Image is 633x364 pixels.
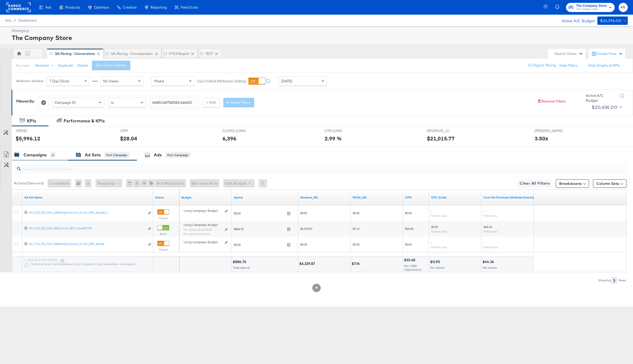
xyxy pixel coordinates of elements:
[621,4,626,10] span: KK
[484,230,497,233] sub: Per Purchase
[600,18,621,24] div: $24,296.00
[103,79,119,83] span: No Views
[597,16,628,25] button: $24,296.00
[484,225,492,229] span: $44.34
[184,232,209,235] sub: Max. spend limit : not set
[559,63,578,68] button: Hide Filters
[537,99,566,104] button: Remove Filters
[51,153,55,157] div: 4
[404,258,417,263] div: $33.48
[431,209,432,213] span: -
[157,232,169,236] label: Active
[431,195,479,200] a: The average cost for each link click you've received from your ad.
[593,179,626,188] button: Column Sets
[535,128,574,133] span: [PERSON_NAME]
[325,128,364,133] span: CTR (LINK)
[234,211,285,215] span: $0.00
[29,226,145,232] a: SA_TCS_FB_CNV_DPA_Purch_RET_ViewATC90
[597,51,623,56] div: Create View
[150,98,195,107] input: Enter a search term
[431,246,447,249] sub: Per Click (Link)
[427,128,466,133] span: REVENUE_LC
[14,181,44,186] div: Ad Sets ( 0 Selected)
[430,259,442,264] div: $0.90
[300,211,307,215] span: $0.00
[234,195,296,200] a: The total amount spent to date.
[16,79,44,83] div: Attribution Window:
[120,128,159,133] span: CPM
[405,227,413,231] span: $33.48
[200,52,203,55] div: Drag to reorder tab
[592,103,617,111] div: $20,636.00
[535,135,548,142] div: 3.50x
[111,51,153,56] div: SA-Pacing - Consideration
[203,98,219,107] button: + Add
[611,277,617,284] div: 3
[588,63,620,68] button: Hide Graphs & KPIs
[164,52,167,55] div: Drag to reorder tab
[223,135,236,142] div: 6,396
[619,3,628,12] button: KK
[353,211,359,215] span: $0.00
[58,63,73,68] button: Duplicate
[431,230,447,233] sub: Per Click (Link)
[49,79,69,83] span: 7 Day Clicks
[18,18,36,22] a: Dashboard
[353,242,359,246] span: $0.00
[184,240,224,244] div: Using Campaign Budget
[111,100,114,105] span: Is
[155,195,177,200] a: Shows the current state of your Ad Set.
[233,266,249,270] span: Total Spend
[11,18,18,22] span: /
[431,241,432,244] span: -
[16,99,35,104] div: Filtered By:
[184,223,218,227] span: Using Campaign Budget
[430,266,445,270] span: Per Action
[586,93,615,103] div: Active A/C Budget
[353,227,359,231] span: $7.14
[21,162,569,172] input: Search Ad Set Name, ID or Objective
[157,217,169,220] label: Paused
[29,242,145,246] div: SA_TCS_FB_CNV_DABAHighVolume_Purch_PRO_Broad
[29,242,145,247] a: SA_TCS_FB_CNV_DABAHighVolume_Purch_PRO_Broad
[45,5,51,9] span: Ads
[205,51,213,56] div: TEST
[590,103,623,111] button: $20,636.00
[299,261,316,266] div: $6,329.87
[353,195,401,200] a: ROAS_281
[427,135,455,142] div: $21,015.77
[12,33,626,42] div: The Company Store
[65,5,80,9] span: Products
[618,278,626,282] div: Rows
[55,100,76,105] span: Campaign ID
[50,52,53,55] div: Drag to reorder tab
[85,152,101,158] div: Ad Sets
[181,195,230,200] a: Shows the current budget of Ad Set.
[64,118,105,124] div: Performance & KPIs
[223,128,262,133] span: CLICKS (LINK)
[234,227,285,231] span: $886.76
[157,248,169,251] label: Paused
[77,63,88,68] button: Delete
[598,278,611,282] div: Showing:
[75,179,85,187] div: 0
[554,51,583,56] div: Search Views
[352,261,361,266] div: $7.14
[12,28,626,33] div: Managing:
[166,153,190,157] div: for 1 Campaign
[27,118,36,124] div: KPIs
[405,195,427,200] a: The average cost you've paid to have 1,000 impressions of your ad.
[484,209,485,213] span: -
[233,259,248,264] div: $886.76
[105,153,129,157] div: for 1 Campaign
[405,211,412,215] span: $0.00
[483,266,497,270] span: Per Action
[5,18,11,22] span: Ads
[55,51,95,56] div: SA-Pacing - Conversions
[556,16,595,24] div: Active A/C Budget
[16,64,30,68] div: This View:
[484,241,485,244] span: -
[25,52,30,57] div: KK
[29,226,145,230] div: SA_TCS_FB_CNV_DPA_Purch_RET_ViewATC90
